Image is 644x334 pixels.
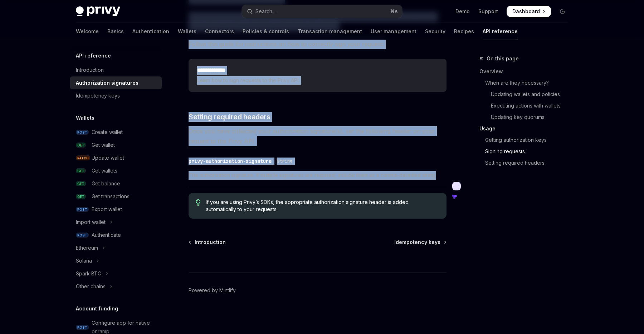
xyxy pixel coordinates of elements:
a: Security [425,23,445,40]
span: GET [76,181,86,186]
div: Spark BTC [76,269,101,278]
button: Toggle dark mode [557,6,568,17]
span: Idempotency keys [394,239,440,246]
span: POST [76,130,89,135]
span: Follow this guide for instructions on how to correctly sign your request: [189,39,447,49]
span: GET [76,168,86,174]
button: Toggle Ethereum section [70,241,162,254]
span: Introduction [195,239,226,246]
a: Overview [479,66,574,77]
span: ⌘ K [390,9,398,14]
a: Updating wallets and policies [479,89,574,100]
span: POST [76,233,89,238]
div: Export wallet [92,205,122,214]
a: Signing requests [479,146,574,157]
a: Transaction management [298,23,362,40]
div: Authorization signatures [76,79,138,87]
svg: Tip [196,199,201,206]
a: Idempotency keys [70,89,162,102]
a: Wallets [178,23,196,40]
a: Connectors [205,23,234,40]
button: Toggle Other chains section [70,280,162,293]
a: Usage [479,123,574,134]
span: POST [76,325,89,330]
a: GETGet wallets [70,164,162,177]
h5: API reference [76,51,111,60]
div: Ethereum [76,244,98,252]
div: Authenticate [92,231,121,239]
div: privy-authorization-signature [189,158,272,165]
a: POSTAuthenticate [70,229,162,241]
span: PATCH [76,155,90,161]
a: Support [478,8,498,15]
span: The authorization signature. If multiple signatures are required, include them as a comma-delimit... [189,171,447,180]
a: Executing actions with wallets [479,100,574,111]
a: Idempotency keys [394,239,446,246]
a: Policies & controls [243,23,289,40]
a: When are they necessary? [479,77,574,89]
div: Idempotency keys [76,91,120,100]
a: GETGet wallet [70,139,162,151]
div: Search... [255,7,275,16]
div: Update wallet [92,154,124,162]
span: Once you have collected your authorization signature(s), set the following header on your request... [189,126,447,146]
span: GET [76,143,86,148]
a: Demo [455,8,470,15]
div: Other chains [76,282,106,291]
a: Introduction [189,239,226,246]
a: Setting required headers [479,157,574,169]
button: Toggle Solana section [70,254,162,267]
span: Dashboard [512,8,540,15]
button: Toggle Spark BTC section [70,267,162,280]
span: string [277,158,292,164]
span: GET [76,194,86,199]
div: Solana [76,256,92,265]
a: Welcome [76,23,99,40]
a: Updating key quorums [479,111,574,123]
span: On this page [487,54,519,63]
a: GETGet balance [70,177,162,190]
a: **** **** ***Learn how to sign requests to the Privy API. [189,59,447,92]
a: PATCHUpdate wallet [70,151,162,164]
a: Recipes [454,23,474,40]
a: Authorization signatures [70,76,162,89]
h5: Account funding [76,304,118,313]
img: dark logo [76,6,120,16]
a: Getting authorization keys [479,134,574,146]
div: Get transactions [92,192,130,201]
span: If you are using Privy’s SDKs, the appropriate authorization signature header is added automatica... [206,199,439,213]
a: POSTCreate wallet [70,126,162,139]
a: API reference [483,23,518,40]
span: Setting required headers [189,112,270,122]
div: Get wallets [92,166,117,175]
h5: Wallets [76,114,94,122]
button: Open search [242,5,402,18]
div: Introduction [76,66,104,74]
a: GETGet transactions [70,190,162,203]
div: Import wallet [76,218,106,226]
a: Dashboard [507,6,551,17]
a: POSTExport wallet [70,203,162,216]
div: Get wallet [92,141,115,149]
a: User management [371,23,416,40]
a: Introduction [70,64,162,76]
div: Create wallet [92,128,123,136]
span: POST [76,207,89,212]
button: Toggle Import wallet section [70,216,162,229]
a: Authentication [132,23,169,40]
span: Learn how to sign requests to the Privy API. [197,76,438,85]
a: Powered by Mintlify [189,287,236,294]
a: Basics [107,23,124,40]
div: Get balance [92,179,120,188]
